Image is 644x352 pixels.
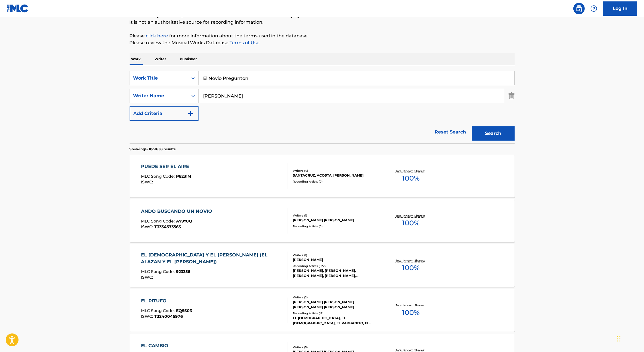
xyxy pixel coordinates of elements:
img: Delete Criterion [508,89,515,103]
div: EL CAMBIO [141,342,193,349]
div: SANTACRUZ, ACOSTA, [PERSON_NAME] [293,173,379,178]
div: Recording Artists ( 0 ) [293,224,379,228]
div: PUEDE SER EL AIRE [141,163,192,170]
a: ANDO BUSCANDO UN NOVIOMLC Song Code:AY9Y0QISWC:T3334573563Writers (1)[PERSON_NAME] [PERSON_NAME]R... [130,199,515,242]
span: 100 % [402,308,420,318]
span: ISWC : [141,224,154,229]
span: ISWC : [141,275,154,280]
p: Showing 1 - 10 of 658 results [130,147,176,152]
p: Total Known Shares: [396,169,426,173]
div: Writer Name [133,92,185,99]
p: Please review the Musical Works Database [130,39,515,46]
p: Total Known Shares: [396,303,426,308]
a: PUEDE SER EL AIREMLC Song Code:P8231MISWC:Writers (4)SANTACRUZ, ACOSTA, [PERSON_NAME]Recording Ar... [130,155,515,197]
span: MLC Song Code : [141,308,176,313]
div: [PERSON_NAME] [PERSON_NAME] [PERSON_NAME] [PERSON_NAME] [293,300,379,310]
div: EL [DEMOGRAPHIC_DATA] Y EL [PERSON_NAME] (EL ALAZAN Y EL [PERSON_NAME]) [141,252,283,265]
span: 100 % [402,263,420,273]
img: 9d2ae6d4665cec9f34b9.svg [187,110,194,117]
div: [PERSON_NAME] [PERSON_NAME] [293,218,379,223]
div: EL PITUFO [141,298,192,304]
span: 100 % [402,218,420,228]
a: Public Search [573,3,585,14]
img: help [590,5,597,12]
div: Help [588,3,600,14]
div: [PERSON_NAME] [293,257,379,262]
span: T3240045976 [154,314,183,319]
a: Reset Search [432,126,469,138]
div: ANDO BUSCANDO UN NOVIO [141,208,215,215]
div: Recording Artists ( 12 ) [293,311,379,315]
div: Work Title [133,75,185,82]
div: Writers ( 1 ) [293,253,379,257]
iframe: Chat Widget [616,325,644,352]
div: Writers ( 1 ) [293,213,379,218]
a: Log In [603,1,637,16]
div: Drag [617,330,621,347]
span: P8231M [176,174,191,179]
span: ISWC : [141,179,154,185]
div: EL [DEMOGRAPHIC_DATA], EL [DEMOGRAPHIC_DATA], EL RABBANITO, EL RABBANITO, EL [DEMOGRAPHIC_DATA] [293,315,379,326]
a: click here [146,33,168,39]
p: Publisher [178,53,199,65]
img: MLC Logo [7,4,29,13]
a: EL [DEMOGRAPHIC_DATA] Y EL [PERSON_NAME] (EL ALAZAN Y EL [PERSON_NAME])MLC Song Code:923356ISWC:W... [130,244,515,287]
p: Writer [153,53,168,65]
span: T3334573563 [154,224,181,229]
a: EL PITUFOMLC Song Code:EQ5S03ISWC:T3240045976Writers (2)[PERSON_NAME] [PERSON_NAME] [PERSON_NAME]... [130,289,515,332]
span: MLC Song Code : [141,219,176,224]
form: Search Form [130,71,515,143]
div: Writers ( 5 ) [293,345,379,349]
p: Total Known Shares: [396,258,426,263]
p: Work [130,53,143,65]
div: [PERSON_NAME], [PERSON_NAME], [PERSON_NAME], [PERSON_NAME],[PERSON_NAME], [PERSON_NAME] [293,268,379,278]
button: Search [472,126,515,141]
img: search [576,5,582,12]
button: Add Criteria [130,106,199,121]
a: Terms of Use [229,40,260,45]
span: ISWC : [141,314,154,319]
p: Total Known Shares: [396,214,426,218]
div: Recording Artists ( 0 ) [293,179,379,184]
span: MLC Song Code : [141,269,176,274]
span: AY9Y0Q [176,219,192,224]
span: 923356 [176,269,190,274]
p: It is not an authoritative source for recording information. [130,19,515,26]
span: EQ5S03 [176,308,192,313]
div: Writers ( 4 ) [293,169,379,173]
span: MLC Song Code : [141,174,176,179]
div: Writers ( 2 ) [293,295,379,300]
p: Please for more information about the terms used in the database. [130,33,515,39]
span: 100 % [402,173,420,183]
div: Recording Artists ( 522 ) [293,264,379,268]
